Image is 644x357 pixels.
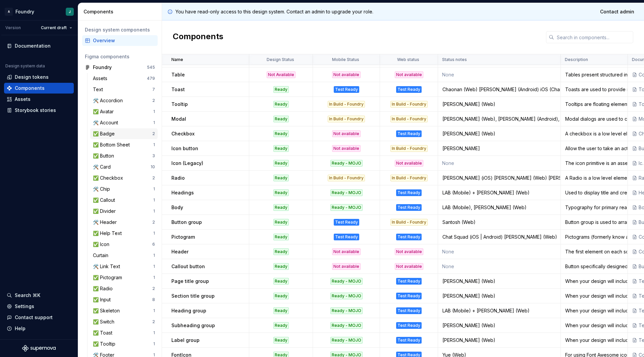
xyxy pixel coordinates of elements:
div: Santosh (Web) [438,219,560,226]
div: ✅ Tooltip [93,341,118,347]
div: Ready [273,160,289,167]
div: Ready [273,219,289,226]
a: 🛠️ Header2 [90,217,158,228]
div: ✅ Button [93,153,117,159]
div: Not Available [267,71,296,78]
div: 8 [152,297,155,302]
div: Test Ready [396,189,422,196]
div: Not available [395,248,423,255]
div: 1 [153,253,155,258]
a: ✅ Button3 [90,151,158,161]
a: 🛠️ Accordion2 [90,95,158,106]
div: 🛠️ Header [93,219,119,226]
p: Tooltip [171,101,188,108]
div: Ready [273,86,289,93]
div: Help [15,325,25,332]
a: Assets479 [90,73,158,84]
div: In Build - Foundry [390,145,428,152]
div: Ready [273,101,289,108]
div: 🛠️ Chip [93,186,113,192]
div: ✅ Divider [93,208,118,215]
div: 1 [153,308,155,313]
div: 2 [152,286,155,291]
div: ✅ Badge [93,130,117,137]
div: [PERSON_NAME] [438,145,560,152]
div: A [5,8,13,16]
a: ✅ Bottom Sheet1 [90,139,158,150]
p: Web status [397,57,419,62]
div: Not available [332,130,361,137]
p: Toast [171,86,185,93]
p: Icon button [171,145,198,152]
div: 7 [152,87,155,92]
div: 6 [152,242,155,247]
div: Allow the user to take an action using only an icon. [561,145,627,152]
div: Test Ready [396,293,422,299]
td: None [438,244,561,259]
div: Test Ready [396,234,422,240]
div: When your design will include both a section title and body copy directly after each other, the s... [561,293,627,299]
button: Current draft [38,23,75,33]
div: Components [15,85,45,92]
div: Modal dialogs are used to capture the users attention, typically to complete an action or reveal ... [561,116,627,122]
p: Pictogram [171,234,195,240]
div: [PERSON_NAME] (Web) [438,101,560,108]
div: 🛠️ Account [93,119,121,126]
div: ✅ Bottom Sheet [93,141,132,148]
span: Contact admin [600,8,634,15]
div: Search ⌘K [15,292,40,299]
a: 🛠️ Chip1 [90,184,158,194]
p: Section title group [171,293,215,299]
div: Ready [273,307,289,314]
div: [PERSON_NAME] (Web) [438,293,560,299]
div: Foundry [15,8,34,15]
div: Ready - MOJO [330,160,363,167]
div: Version [5,25,21,31]
div: Ready [273,175,289,181]
div: Test Ready [396,337,422,344]
div: Foundry [93,64,112,71]
a: ✅ Divider1 [90,206,158,217]
div: Test Ready [334,219,359,226]
div: Ready - MOJO [330,189,363,196]
a: Contact admin [596,6,639,18]
div: Ready - MOJO [330,307,363,314]
div: In Build - Foundry [328,175,365,181]
div: ✅ Skeleton [93,307,122,314]
div: When your design will include both a heading and body copy directly after each other, the heading... [561,307,627,314]
p: Callout button [171,263,205,270]
div: Ready [273,234,289,240]
input: Search in components... [554,31,633,43]
div: Components [84,8,159,15]
div: In Build - Foundry [390,116,428,122]
div: 1 [153,341,155,347]
a: ✅ Toast1 [90,328,158,338]
div: ✅ Avatar [93,108,116,115]
a: ✅ Switch2 [90,316,158,327]
div: LAB (Mobile) + [PERSON_NAME] (Web) [438,189,560,196]
div: Ready - MOJO [330,204,363,211]
div: ✅ Switch [93,318,117,325]
div: ✅ Toast [93,330,115,336]
div: Not available [395,160,423,167]
a: Settings [4,301,74,312]
div: [PERSON_NAME] (Web) [438,130,560,137]
a: Curtain1 [90,250,158,261]
div: [PERSON_NAME] (Web) [438,278,560,285]
div: Test Ready [396,86,422,93]
div: Tables present structured information efficiently, such as transaction details. [561,71,627,78]
div: 1 [153,186,155,192]
div: Assets [93,75,110,82]
div: Ready [273,189,289,196]
div: Contact support [15,314,53,321]
div: Typography for primary reading content. [561,204,627,211]
div: Figma components [85,53,155,60]
div: Design tokens [15,74,49,80]
a: Design tokens [4,72,74,82]
div: Ready [273,116,289,122]
div: In Build - Foundry [328,116,365,122]
div: Ready [273,248,289,255]
div: Ready - MOJO [330,293,363,299]
div: 3 [152,153,155,159]
div: 1 [153,197,155,203]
